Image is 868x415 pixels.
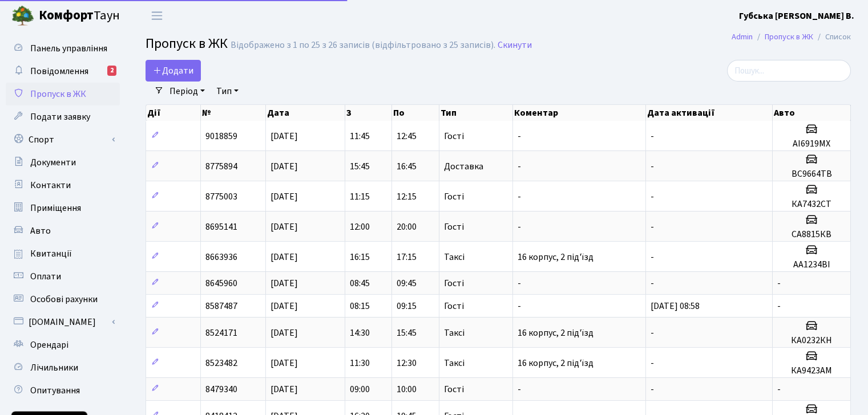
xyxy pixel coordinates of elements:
span: - [651,190,654,203]
li: Список [813,31,851,43]
span: [DATE] 08:58 [651,300,700,312]
span: - [651,327,654,339]
span: Орендарі [30,339,68,351]
span: - [651,251,654,263]
th: Дії [146,105,201,121]
b: Губська [PERSON_NAME] В. [739,10,854,22]
span: 09:15 [397,300,417,312]
span: Приміщення [30,202,81,214]
span: Гості [444,385,464,394]
span: Додати [153,64,193,77]
span: 8775894 [205,160,237,173]
div: Відображено з 1 по 25 з 26 записів (відфільтровано з 25 записів). [231,40,495,51]
span: - [651,277,654,290]
span: - [651,357,654,369]
th: Дата активації [646,105,773,121]
span: 8663936 [205,251,237,263]
h5: КА0232КН [777,335,846,346]
span: [DATE] [271,357,298,369]
span: Контакти [30,179,71,192]
span: - [651,383,654,396]
span: 8523482 [205,357,237,369]
span: 8587487 [205,300,237,312]
span: 11:45 [350,130,370,143]
h5: АА1234ВІ [777,259,846,270]
a: Спорт [6,128,120,151]
a: Тип [212,82,243,101]
span: 8775003 [205,190,237,203]
h5: КА7432СТ [777,199,846,210]
a: Пропуск в ЖК [6,83,120,105]
a: Лічильники [6,356,120,379]
span: - [518,160,521,173]
span: Гості [444,132,464,141]
span: 8695141 [205,221,237,233]
nav: breadcrumb [714,25,868,49]
span: 10:00 [397,383,417,396]
a: Особові рахунки [6,288,120,311]
span: 09:45 [397,277,417,290]
th: По [392,105,439,121]
button: Переключити навігацію [143,6,171,25]
a: Документи [6,151,120,174]
span: Таксі [444,328,465,337]
a: Опитування [6,379,120,402]
span: - [518,221,521,233]
span: 8524171 [205,327,237,339]
th: Тип [439,105,513,121]
span: - [518,190,521,203]
span: 12:15 [397,190,417,203]
th: Коментар [513,105,646,121]
a: Скинути [498,40,532,51]
h5: СА8815КВ [777,229,846,240]
span: Гості [444,192,464,201]
span: Повідомлення [30,65,88,78]
span: [DATE] [271,383,298,396]
span: - [651,130,654,143]
span: 12:00 [350,221,370,233]
span: [DATE] [271,327,298,339]
span: [DATE] [271,130,298,143]
a: Подати заявку [6,105,120,128]
span: 11:15 [350,190,370,203]
span: 16 корпус, 2 під'їзд [518,251,594,263]
span: 08:45 [350,277,370,290]
span: - [518,277,521,290]
a: Admin [732,31,753,43]
a: Оплати [6,265,120,288]
span: Панель управління [30,42,107,55]
span: 11:30 [350,357,370,369]
span: 09:00 [350,383,370,396]
span: - [777,300,781,312]
span: [DATE] [271,251,298,263]
span: Таксі [444,359,465,368]
a: Панель управління [6,37,120,60]
a: Губська [PERSON_NAME] В. [739,9,854,23]
b: Комфорт [39,6,94,25]
span: Документи [30,156,76,169]
th: № [201,105,266,121]
a: Приміщення [6,197,120,219]
span: 16 корпус, 2 під'їзд [518,327,594,339]
span: 14:30 [350,327,370,339]
span: [DATE] [271,190,298,203]
span: - [651,160,654,173]
a: Квитанції [6,242,120,265]
span: 15:45 [397,327,417,339]
span: - [777,277,781,290]
span: 20:00 [397,221,417,233]
a: Орендарі [6,333,120,356]
img: logo.png [11,5,34,27]
span: Пропуск в ЖК [146,34,228,54]
span: 17:15 [397,251,417,263]
span: Квитанції [30,247,72,260]
span: Гості [444,279,464,288]
span: 16 корпус, 2 під'їзд [518,357,594,369]
span: 15:45 [350,160,370,173]
span: Лічильники [30,361,78,374]
span: 08:15 [350,300,370,312]
span: 8645960 [205,277,237,290]
span: Гості [444,302,464,311]
span: 9018859 [205,130,237,143]
span: Особові рахунки [30,293,98,306]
